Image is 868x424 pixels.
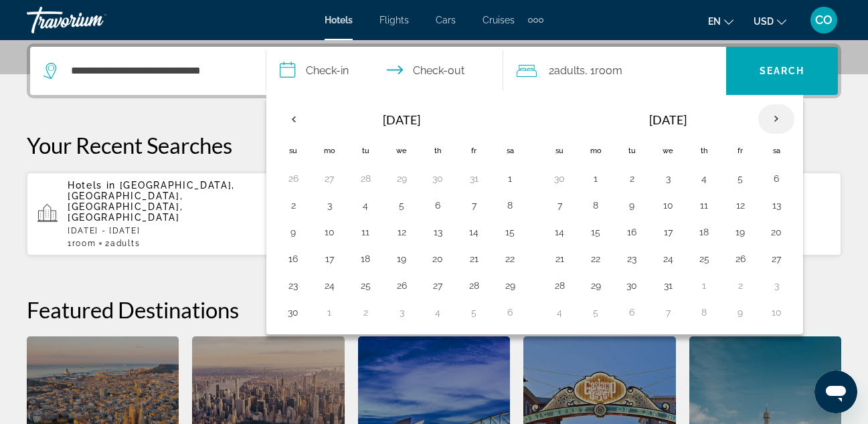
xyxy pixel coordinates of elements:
button: Day 6 [499,303,521,322]
span: 2 [549,62,585,80]
button: Day 28 [549,276,570,295]
th: [DATE] [578,104,758,136]
button: Day 27 [427,276,448,295]
button: Day 4 [549,303,570,322]
button: Day 12 [391,223,412,241]
button: Day 7 [549,196,570,215]
p: [DATE] - [DATE] [68,226,278,235]
button: Day 7 [657,303,679,322]
button: Day 26 [391,276,412,295]
button: Day 6 [621,303,642,322]
button: Day 20 [427,249,448,268]
button: Day 8 [693,303,715,322]
button: Day 15 [499,223,521,241]
button: Day 22 [585,249,606,268]
button: Day 24 [319,276,340,295]
span: Hotels in [68,180,116,191]
button: Day 27 [766,249,787,268]
iframe: Botón para iniciar la ventana de mensajería [814,370,857,413]
button: Day 2 [621,169,642,188]
span: 2 [105,239,140,248]
button: Day 30 [549,169,570,188]
button: Select check in and out date [266,47,503,95]
button: Travelers: 2 adults, 0 children [503,47,726,95]
button: Day 4 [355,196,376,215]
button: Extra navigation items [528,9,543,31]
button: Day 28 [355,169,376,188]
button: Day 22 [499,249,521,268]
button: Day 12 [729,196,751,215]
button: Day 9 [282,223,304,241]
button: Day 5 [391,196,412,215]
button: Day 10 [657,196,679,215]
button: Change language [708,11,733,31]
button: Day 1 [585,169,606,188]
button: Day 17 [657,223,679,241]
a: Cars [436,15,456,25]
a: Hotels [325,15,353,25]
button: Day 14 [463,223,485,241]
span: , 1 [585,62,622,80]
button: Day 7 [463,196,485,215]
button: Day 20 [766,223,787,241]
button: Day 19 [729,223,751,241]
span: Adults [554,64,585,77]
button: Day 1 [693,276,715,295]
button: Day 1 [319,303,340,322]
button: Day 25 [693,249,715,268]
button: Day 2 [729,276,751,295]
table: Left calendar grid [275,104,528,326]
button: Day 6 [766,169,787,188]
button: Day 15 [585,223,606,241]
span: Adults [110,239,140,248]
button: Day 29 [391,169,412,188]
button: Day 27 [319,169,340,188]
a: Flights [379,15,409,25]
span: CO [815,13,833,27]
button: Day 4 [693,169,715,188]
div: Search widget [30,47,838,95]
button: Day 16 [621,223,642,241]
button: Day 19 [391,249,412,268]
button: Day 18 [693,223,715,241]
button: Day 31 [463,169,485,188]
button: Day 31 [657,276,679,295]
button: Day 24 [657,249,679,268]
button: Day 10 [319,223,340,241]
a: Cruises [483,15,515,25]
span: Search [760,66,805,76]
span: en [708,16,721,27]
button: Day 14 [549,223,570,241]
span: USD [754,16,774,27]
button: User Menu [806,6,841,34]
button: Day 5 [463,303,485,322]
button: Day 6 [427,196,448,215]
button: Day 30 [621,276,642,295]
button: Day 3 [391,303,412,322]
span: 1 [68,239,96,248]
button: Day 21 [549,249,570,268]
button: Day 16 [282,249,304,268]
button: Next month [758,104,794,134]
button: Day 11 [693,196,715,215]
button: Day 23 [282,276,304,295]
button: Day 8 [585,196,606,215]
button: Day 3 [657,169,679,188]
button: Day 4 [427,303,448,322]
button: Day 5 [585,303,606,322]
button: Day 17 [319,249,340,268]
button: Day 2 [282,196,304,215]
button: Day 26 [729,249,751,268]
button: Day 5 [729,169,751,188]
th: [DATE] [311,104,492,136]
button: Search [726,47,838,95]
span: Room [72,239,96,248]
button: Day 30 [282,303,304,322]
button: Day 29 [585,276,606,295]
button: Day 9 [729,303,751,322]
button: Day 18 [355,249,376,268]
button: Hotels in [GEOGRAPHIC_DATA], [GEOGRAPHIC_DATA], [GEOGRAPHIC_DATA], [GEOGRAPHIC_DATA][DATE] - [DAT... [27,172,289,256]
